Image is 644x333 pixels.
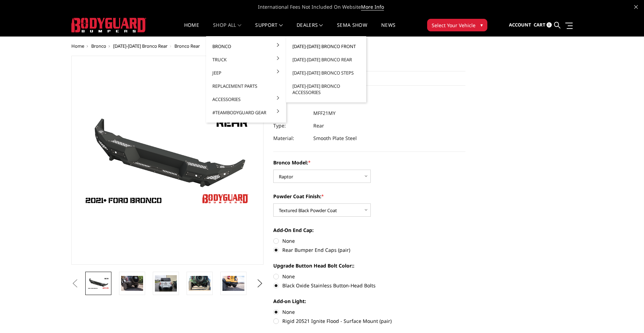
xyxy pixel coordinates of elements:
[113,43,167,49] a: [DATE]-[DATE] Bronco Rear
[71,56,264,265] a: Bronco Rear
[534,16,552,34] a: Cart 0
[273,246,465,254] label: Rear Bumper End Caps (pair)
[174,43,200,49] span: Bronco Rear
[70,278,80,289] button: Previous
[91,43,106,49] a: Bronco
[213,23,241,36] a: shop all
[361,3,384,10] a: More Info
[273,193,465,200] label: Powder Coat Finish:
[273,226,465,234] label: Add-On End Cap:
[273,262,465,269] label: Upgrade Button Head Bolt Color::
[255,278,265,289] button: Next
[432,22,476,29] span: Select Your Vehicle
[509,22,531,28] span: Account
[209,79,283,93] a: Replacement Parts
[71,43,84,49] a: Home
[609,300,644,333] iframe: Chat Widget
[289,40,363,53] a: [DATE]-[DATE] Bronco Front
[381,23,395,36] a: News
[189,276,211,291] img: Bronco Rear
[313,132,357,145] dd: Smooth Plate Steel
[273,237,465,245] label: None
[534,22,545,28] span: Cart
[273,119,308,132] dt: Type:
[209,40,283,53] a: Bronco
[273,107,308,119] dt: SKU:
[71,18,146,32] img: BODYGUARD BUMPERS
[480,21,483,29] span: ▾
[209,106,283,119] a: #TeamBodyguard Gear
[87,277,109,289] img: Bronco Rear
[273,159,465,166] label: Bronco Model:
[337,23,367,36] a: SEMA Show
[273,132,308,145] dt: Material:
[273,282,465,289] label: Black Oxide Stainless Button-Head Bolts
[289,53,363,66] a: [DATE]-[DATE] Bronco Rear
[509,16,531,34] a: Account
[255,23,283,36] a: Support
[289,79,363,99] a: [DATE]-[DATE] Bronco Accessories
[273,308,465,316] label: None
[209,53,283,66] a: Truck
[313,119,324,132] dd: Rear
[222,276,244,291] img: Shown with optional bolt-on end caps
[209,93,283,106] a: Accessories
[209,66,283,79] a: Jeep
[273,317,465,325] label: Rigid 20521 Ignite Flood - Surface Mount (pair)
[184,23,199,36] a: Home
[313,107,336,119] dd: MFF21MY
[289,66,363,79] a: [DATE]-[DATE] Bronco Steps
[155,275,177,292] img: Bronco Rear
[273,273,465,280] label: None
[427,19,487,31] button: Select Your Vehicle
[273,56,465,71] h1: Bronco Rear
[547,22,552,28] span: 0
[297,23,323,36] a: Dealers
[121,276,143,291] img: Shown with optional bolt-on end caps
[273,297,465,305] label: Add-on Light:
